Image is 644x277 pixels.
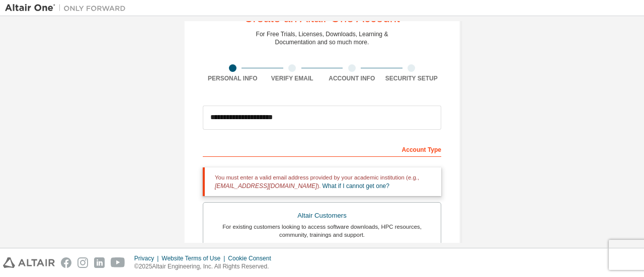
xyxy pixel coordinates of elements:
div: Account Type [203,141,441,157]
img: facebook.svg [61,257,71,268]
p: © 2025 Altair Engineering, Inc. All Rights Reserved. [134,262,277,271]
div: Website Terms of Use [162,254,228,262]
a: What if I cannot get one? [323,182,389,190]
div: For existing customers looking to access software downloads, HPC resources, community, trainings ... [209,223,435,239]
div: Personal Info [203,74,263,82]
span: [EMAIL_ADDRESS][DOMAIN_NAME] [215,182,317,190]
div: Privacy [134,254,162,262]
img: instagram.svg [77,257,88,268]
img: youtube.svg [111,257,125,268]
img: Altair One [5,3,131,13]
div: You must enter a valid email address provided by your academic institution (e.g., ). [203,167,441,196]
div: Verify Email [263,74,323,82]
div: Account Info [322,74,382,82]
div: Security Setup [382,74,442,82]
div: Altair Customers [209,209,435,223]
img: altair_logo.svg [3,257,55,268]
img: linkedin.svg [94,257,105,268]
div: For Free Trials, Licenses, Downloads, Learning & Documentation and so much more. [256,30,388,46]
div: Cookie Consent [228,254,277,262]
div: Create an Altair One Account [244,12,400,24]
